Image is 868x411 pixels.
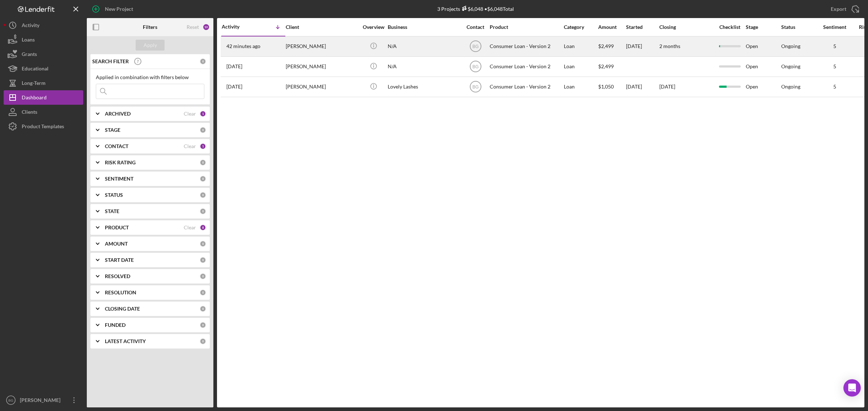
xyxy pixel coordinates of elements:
[4,33,83,47] a: Loans
[4,105,83,119] a: Clients
[200,143,206,150] div: 1
[286,24,358,30] div: Client
[187,24,199,30] div: Reset
[105,290,136,295] b: RESOLUTION
[18,393,65,409] div: [PERSON_NAME]
[598,43,614,49] span: $2,499
[200,176,206,182] div: 0
[8,398,13,402] text: BG
[22,119,64,135] div: Product Templates
[200,224,206,231] div: 8
[626,37,659,56] div: [DATE]
[226,64,242,69] time: 2025-10-03 17:25
[200,159,206,166] div: 0
[388,57,460,76] div: N/A
[22,105,37,121] div: Clients
[817,84,853,90] div: 5
[87,2,140,16] button: New Project
[4,61,83,76] button: Educational
[564,57,597,76] div: Loan
[746,77,780,96] div: Open
[22,61,48,78] div: Educational
[200,241,206,247] div: 0
[200,127,206,133] div: 0
[105,176,133,182] b: SENTIMENT
[136,40,165,51] button: Apply
[22,90,47,107] div: Dashboard
[843,379,861,397] div: Open Intercom Messenger
[4,90,83,105] a: Dashboard
[184,225,196,230] div: Clear
[490,37,562,56] div: Consumer Loan - Version 2
[598,83,614,90] span: $1,050
[490,24,562,30] div: Product
[388,24,460,30] div: Business
[714,24,745,30] div: Checklist
[143,24,157,30] b: Filters
[4,393,83,407] button: BG[PERSON_NAME]
[22,47,37,63] div: Grants
[92,59,129,64] b: SEARCH FILTER
[226,43,260,49] time: 2025-10-09 22:13
[200,111,206,117] div: 1
[200,338,206,345] div: 0
[222,24,254,30] div: Activity
[200,322,206,328] div: 0
[200,273,206,280] div: 0
[96,74,204,80] div: Applied in combination with filters below
[105,208,119,214] b: STATE
[564,77,597,96] div: Loan
[490,57,562,76] div: Consumer Loan - Version 2
[564,37,597,56] div: Loan
[105,338,146,344] b: LATEST ACTIVITY
[203,23,210,31] div: 10
[462,24,489,30] div: Contact
[200,306,206,312] div: 0
[781,84,800,90] div: Ongoing
[817,24,853,30] div: Sentiment
[200,192,206,198] div: 0
[22,76,46,92] div: Long-Term
[105,127,120,133] b: STAGE
[472,85,478,90] text: BG
[4,47,83,61] button: Grants
[598,24,625,30] div: Amount
[200,289,206,296] div: 0
[626,77,659,96] div: [DATE]
[105,257,134,263] b: START DATE
[360,24,387,30] div: Overview
[746,57,780,76] div: Open
[4,76,83,90] button: Long-Term
[598,63,614,69] span: $2,499
[4,18,83,33] button: Activity
[200,58,206,65] div: 0
[184,143,196,149] div: Clear
[659,24,714,30] div: Closing
[22,33,35,49] div: Loans
[824,2,864,16] button: Export
[4,119,83,134] button: Product Templates
[437,6,514,12] div: 3 Projects • $6,048 Total
[388,37,460,56] div: N/A
[286,37,358,56] div: [PERSON_NAME]
[144,40,157,51] div: Apply
[105,2,133,16] div: New Project
[105,322,125,328] b: FUNDED
[286,57,358,76] div: [PERSON_NAME]
[659,43,680,49] time: 2 months
[781,24,816,30] div: Status
[286,77,358,96] div: [PERSON_NAME]
[659,83,675,90] time: [DATE]
[105,273,130,279] b: RESOLVED
[200,208,206,215] div: 0
[226,84,242,90] time: 2025-08-08 17:06
[564,24,597,30] div: Category
[105,143,128,149] b: CONTACT
[746,24,780,30] div: Stage
[105,225,129,230] b: PRODUCT
[105,241,128,247] b: AMOUNT
[781,64,800,69] div: Ongoing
